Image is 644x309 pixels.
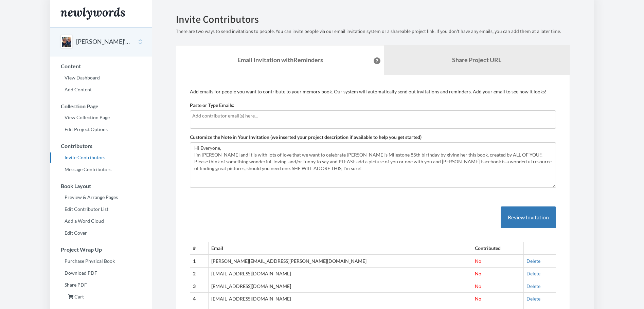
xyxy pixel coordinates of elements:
[475,296,481,302] span: No
[526,258,540,264] a: Delete
[176,14,570,25] h2: Invite Contributors
[176,28,570,35] p: There are two ways to send invitations to people. You can invite people via our email invitation ...
[190,142,556,188] textarea: Hi Everyone, I'm [PERSON_NAME] and it is with lots of love that we want to celebrate [PERSON_NAME...
[190,268,209,280] th: 2
[50,112,152,123] a: View Collection Page
[74,294,84,299] span: Cart
[50,192,152,202] a: Preview & Arrange Pages
[50,280,152,290] a: Share PDF
[50,73,152,83] a: View Dashboard
[472,242,523,255] th: Contributed
[475,271,481,276] span: No
[190,134,422,141] label: Customize the Note in Your Invitation (we inserted your project description if available to help ...
[190,255,209,267] th: 1
[209,268,472,280] td: [EMAIL_ADDRESS][DOMAIN_NAME]
[452,56,501,63] b: Share Project URL
[51,63,152,69] h3: Content
[50,204,152,214] a: Edit Contributor List
[50,268,152,278] a: Download PDF
[190,102,234,109] label: Paste or Type Emails:
[209,255,472,267] td: [PERSON_NAME][EMAIL_ADDRESS][PERSON_NAME][DOMAIN_NAME]
[190,293,209,305] th: 4
[209,293,472,305] td: [EMAIL_ADDRESS][DOMAIN_NAME]
[50,164,152,175] a: Message Contributors
[526,271,540,276] a: Delete
[190,280,209,293] th: 3
[50,228,152,238] a: Edit Cover
[526,296,540,302] a: Delete
[51,103,152,109] h3: Collection Page
[50,256,152,266] a: Purchase Physical Book
[50,124,152,134] a: Edit Project Options
[60,7,125,20] img: Newlywords logo
[51,143,152,149] h3: Contributors
[190,88,556,95] p: Add emails for people you want to contribute to your memory book. Our system will automatically s...
[76,37,131,46] button: [PERSON_NAME]'S 85th BIRTHDAY
[190,242,209,255] th: #
[50,85,152,95] a: Add Content
[50,152,152,163] a: Invite Contributors
[192,112,552,120] input: Add contributor email(s) here...
[209,280,472,293] td: [EMAIL_ADDRESS][DOMAIN_NAME]
[50,216,152,226] a: Add a Word Cloud
[475,258,481,264] span: No
[209,242,472,255] th: Email
[475,283,481,289] span: No
[51,247,152,253] h3: Project Wrap Up
[237,56,323,63] strong: Email Invitation with Reminders
[51,183,152,189] h3: Book Layout
[50,292,152,302] a: Cart
[501,206,556,229] button: Review Invitation
[526,283,540,289] a: Delete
